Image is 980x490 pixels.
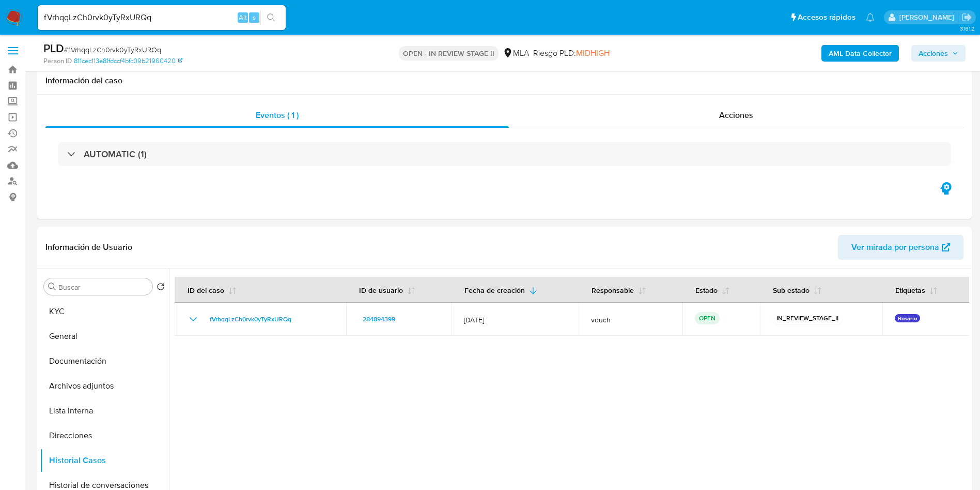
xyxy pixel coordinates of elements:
[48,283,56,291] button: Buscar
[64,44,161,55] span: # fVrhqqLzCh0rvk0yTyRxURQq
[43,56,72,66] b: Person ID
[503,48,529,59] div: MLA
[838,235,963,260] button: Ver mirada por persona
[253,12,256,22] span: s
[899,12,958,22] p: valeria.duch@mercadolibre.com
[256,109,299,121] span: Eventos ( 1 )
[260,10,282,25] button: search-icon
[40,448,169,473] button: Historial Casos
[43,40,64,56] b: PLD
[961,12,972,23] a: Salir
[45,242,132,253] h1: Información de Usuario
[533,48,610,59] span: Riesgo PLD:
[58,283,148,292] input: Buscar
[40,349,169,374] button: Documentación
[74,56,182,66] a: 811cec113e81fdccf4bfc09b21960420
[40,299,169,324] button: KYC
[911,45,966,62] button: Acciones
[45,76,963,86] h1: Información del caso
[58,142,951,166] div: AUTOMATIC (1)
[821,45,899,62] button: AML Data Collector
[40,423,169,448] button: Direcciones
[239,12,247,22] span: Alt
[919,45,948,62] span: Acciones
[719,109,753,121] span: Acciones
[829,45,892,62] b: AML Data Collector
[38,11,286,24] input: Buscar usuario o caso...
[576,47,610,59] span: MIDHIGH
[40,324,169,349] button: General
[40,398,169,423] button: Lista Interna
[157,283,165,294] button: Volver al orden por defecto
[866,13,875,22] a: Notificaciones
[851,235,939,260] span: Ver mirada por persona
[399,46,499,61] p: OPEN - IN REVIEW STAGE II
[40,374,169,398] button: Archivos adjuntos
[798,12,855,23] span: Accesos rápidos
[84,149,147,160] h3: AUTOMATIC (1)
